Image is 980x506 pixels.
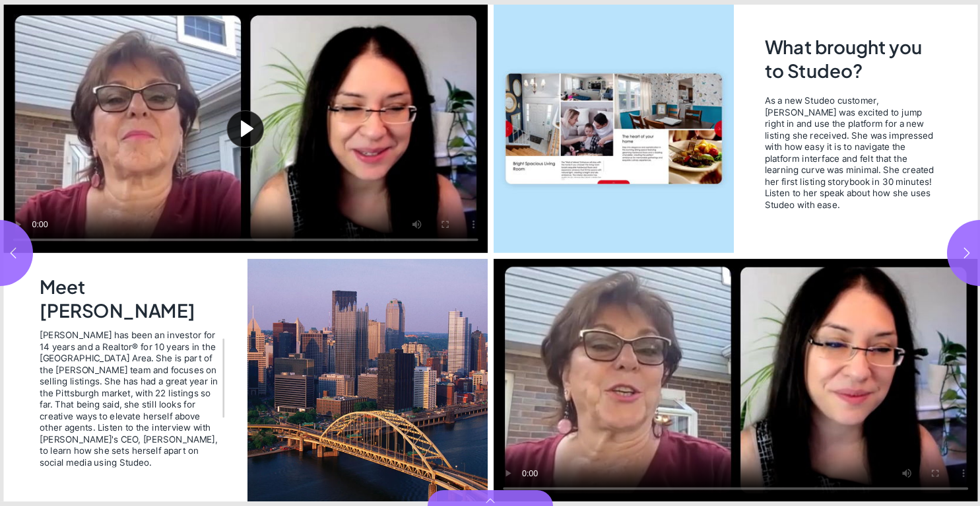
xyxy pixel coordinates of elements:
[493,259,977,502] video: Video
[1,5,490,501] section: Page 2
[40,330,220,468] span: [PERSON_NAME] has been an investor for 14 years and a Realtor® for 10 years in the [GEOGRAPHIC_DA...
[764,36,941,86] h2: What brought you to Studeo?
[764,95,938,210] span: As a new Studeo customer, [PERSON_NAME] was excited to jump right in and use the platform for a n...
[490,5,980,501] section: Page 3
[40,275,222,321] h2: Meet [PERSON_NAME]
